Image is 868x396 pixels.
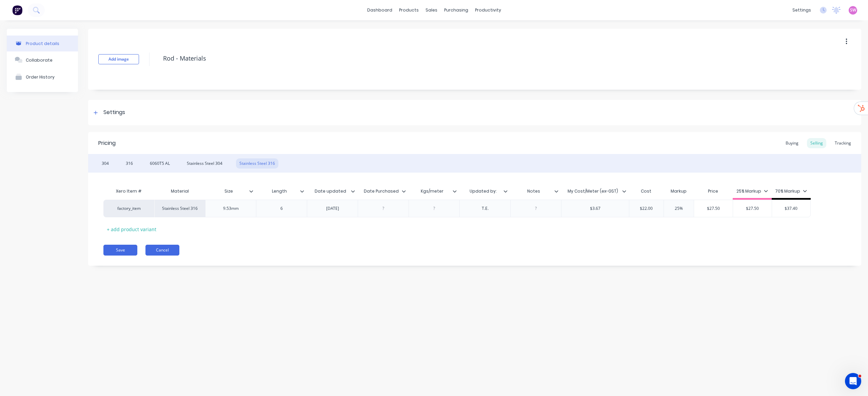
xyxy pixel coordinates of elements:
[103,224,160,235] div: + add product variant
[122,158,136,169] div: 316
[26,74,55,80] div: Order History
[236,158,278,169] div: Stainless Steel 316
[396,5,422,15] div: products
[772,200,810,217] div: $37.40
[98,158,112,169] div: 304
[26,58,53,63] div: Collaborate
[441,5,472,15] div: purchasing
[459,184,510,198] div: Updated by:
[358,183,405,200] div: Date Purchased
[694,200,733,217] div: $27.50
[789,5,814,15] div: settings
[510,183,557,200] div: Notes
[103,200,811,217] div: factory_itemStainless Steel 3169.53mm6[DATE]T.E.$3.67$22.0025%$27.50$27.50$37.40
[775,188,807,194] div: 70% Markup
[459,183,506,200] div: Updated by:
[256,184,307,198] div: Length
[160,50,762,66] textarea: Rod - Materials
[472,5,505,15] div: productivity
[205,183,252,200] div: Size
[154,200,205,217] div: Stainless Steel 316
[98,54,139,64] button: Add image
[850,7,856,13] span: SW
[307,184,358,198] div: Date updated
[214,204,248,213] div: 9.53mm
[98,139,116,147] div: Pricing
[782,138,802,148] div: Buying
[578,204,612,213] div: $3.67
[358,184,409,198] div: Date Purchased
[561,183,625,200] div: My Cost/Meter (ex-GST)
[110,205,147,212] div: factory_item
[510,184,561,198] div: Notes
[7,68,78,85] button: Order History
[103,245,137,256] button: Save
[807,138,826,148] div: Selling
[183,158,226,169] div: Stainless Steel 304
[103,184,154,198] div: Xero Item #
[736,188,768,194] div: 25% Markup
[26,41,59,46] div: Product details
[694,184,733,198] div: Price
[103,108,125,117] div: Settings
[205,184,256,198] div: Size
[265,204,299,213] div: 6
[154,184,205,198] div: Material
[845,373,861,389] iframe: Intercom live chat
[831,138,854,148] div: Tracking
[409,184,459,198] div: Kgs/meter
[145,245,179,256] button: Cancel
[316,204,350,213] div: [DATE]
[733,200,772,217] div: $27.50
[7,51,78,68] button: Collaborate
[146,158,173,169] div: 6060T5 AL
[664,184,694,198] div: Markup
[7,36,78,51] button: Product details
[256,183,303,200] div: Length
[561,184,629,198] div: My Cost/Meter (ex-GST)
[468,204,502,213] div: T.E.
[12,5,22,15] img: Factory
[307,183,354,200] div: Date updated
[422,5,441,15] div: sales
[629,200,664,217] div: $22.00
[629,184,664,198] div: Cost
[409,183,455,200] div: Kgs/meter
[364,5,396,15] a: dashboard
[662,200,696,217] div: 25%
